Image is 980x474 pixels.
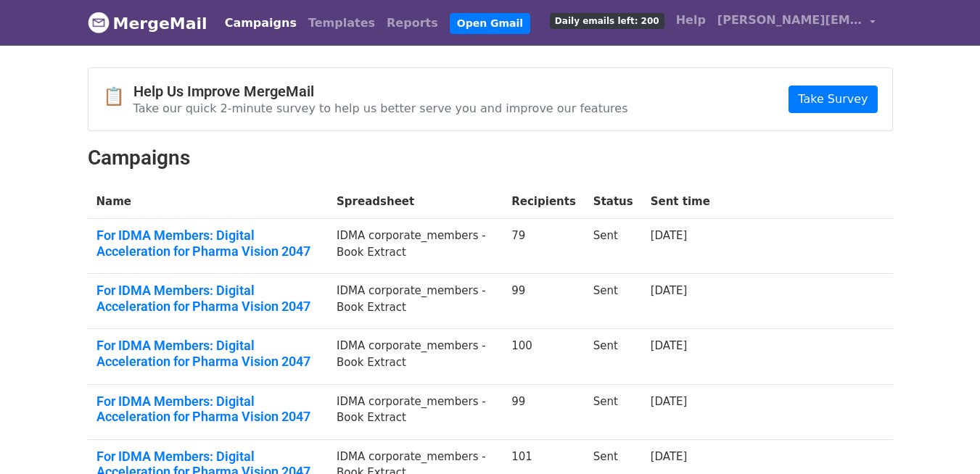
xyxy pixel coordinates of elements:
[907,404,980,474] iframe: Chat Widget
[133,101,628,116] p: Take our quick 2-minute survey to help us better serve you and improve our features
[712,6,881,40] a: [PERSON_NAME][EMAIL_ADDRESS][PERSON_NAME][DOMAIN_NAME]
[651,395,688,408] a: [DATE]
[381,9,444,38] a: Reports
[585,384,642,439] td: Sent
[133,83,628,100] h4: Help Us Improve MergeMail
[651,229,688,242] a: [DATE]
[651,450,688,463] a: [DATE]
[88,12,110,33] img: MergeMail logo
[503,274,585,329] td: 99
[88,146,893,170] h2: Campaigns
[328,384,503,439] td: IDMA corporate_members - Book Extract
[88,8,207,38] a: MergeMail
[96,394,320,425] a: For IDMA Members: Digital Acceleration for Pharma Vision 2047
[103,86,133,107] span: 📋
[328,219,503,274] td: IDMA corporate_members - Book Extract
[544,6,670,35] a: Daily emails left: 200
[717,12,862,29] span: [PERSON_NAME][EMAIL_ADDRESS][PERSON_NAME][DOMAIN_NAME]
[302,9,381,38] a: Templates
[585,329,642,384] td: Sent
[585,219,642,274] td: Sent
[219,9,302,38] a: Campaigns
[585,274,642,329] td: Sent
[651,339,688,352] a: [DATE]
[651,284,688,297] a: [DATE]
[96,283,320,314] a: For IDMA Members: Digital Acceleration for Pharma Vision 2047
[503,384,585,439] td: 99
[550,13,664,29] span: Daily emails left: 200
[670,6,712,35] a: Help
[328,185,503,219] th: Spreadsheet
[450,13,530,34] a: Open Gmail
[88,185,329,219] th: Name
[585,185,642,219] th: Status
[96,338,320,369] a: For IDMA Members: Digital Acceleration for Pharma Vision 2047
[503,185,585,219] th: Recipients
[328,274,503,329] td: IDMA corporate_members - Book Extract
[788,86,877,113] a: Take Survey
[96,228,320,259] a: For IDMA Members: Digital Acceleration for Pharma Vision 2047
[503,329,585,384] td: 100
[503,219,585,274] td: 79
[642,185,719,219] th: Sent time
[328,329,503,384] td: IDMA corporate_members - Book Extract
